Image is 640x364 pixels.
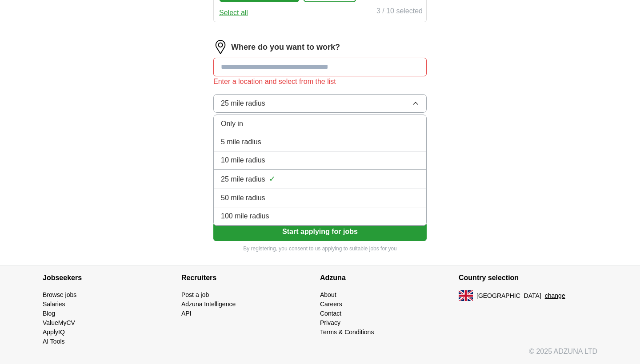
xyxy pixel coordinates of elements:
a: Adzuna Intelligence [181,301,236,308]
div: Enter a location and select from the list [213,76,427,87]
button: 25 mile radius [213,94,427,113]
a: Post a job [181,291,209,298]
button: Start applying for jobs [213,222,427,241]
span: [GEOGRAPHIC_DATA] [476,291,541,301]
a: ValueMyCV [43,319,75,326]
span: 100 mile radius [221,211,269,222]
a: API [181,310,192,317]
p: By registering, you consent to us applying to suitable jobs for you [213,245,427,253]
div: © 2025 ADZUNA LTD [36,346,604,364]
a: Privacy [320,319,340,326]
span: 5 mile radius [221,137,261,147]
a: Terms & Conditions [320,328,374,336]
span: 25 mile radius [221,98,265,109]
span: 50 mile radius [221,193,265,203]
span: 10 mile radius [221,155,265,166]
div: 3 / 10 selected [376,6,423,18]
a: Contact [320,310,341,317]
span: ✓ [269,173,276,185]
button: change [545,291,565,301]
h4: Country selection [459,265,597,290]
a: About [320,291,336,298]
a: ApplyIQ [43,328,65,336]
span: 25 mile radius [221,174,265,185]
span: Only in [221,119,243,129]
a: Browse jobs [43,291,76,298]
a: Blog [43,310,55,317]
img: location.png [213,40,228,54]
a: Salaries [43,301,65,308]
button: Select all [219,8,248,18]
label: Where do you want to work? [231,41,340,53]
a: AI Tools [43,338,65,345]
img: UK flag [459,290,473,301]
a: Careers [320,301,342,308]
